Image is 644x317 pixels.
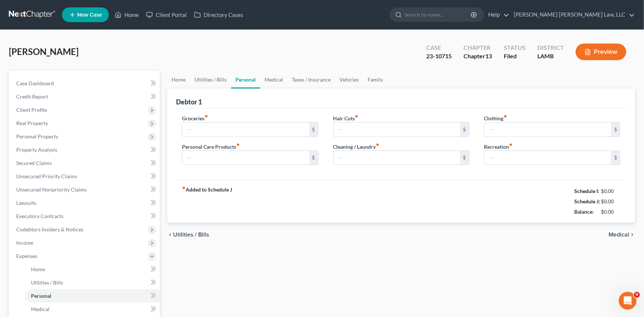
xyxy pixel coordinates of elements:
[16,107,47,113] span: Client Profile
[485,8,509,21] a: Help
[601,187,621,195] div: $0.00
[404,8,472,21] input: Search by name...
[25,303,160,316] a: Medical
[335,71,363,89] a: Vehicles
[601,198,621,205] div: $0.00
[426,52,452,61] div: 23-10715
[31,306,49,312] span: Medical
[25,263,160,276] a: Home
[287,71,335,89] a: Taxes / Insurance
[363,71,388,89] a: Family
[9,46,79,57] span: [PERSON_NAME]
[376,143,380,147] i: fiber_manual_record
[485,52,492,59] span: 13
[10,143,160,156] a: Property Analysis
[601,208,621,216] div: $0.00
[609,232,629,238] span: Medical
[16,240,33,246] span: Income
[484,143,513,151] label: Recreation
[182,151,309,165] input: --
[611,123,620,137] div: $
[10,210,160,223] a: Executory Contracts
[460,123,469,137] div: $
[182,143,240,151] label: Personal Care Products
[16,120,48,126] span: Real Property
[77,12,102,18] span: New Case
[16,133,58,139] span: Personal Property
[334,151,460,165] input: --
[31,279,63,286] span: Utilities / Bills
[10,156,160,170] a: Secured Claims
[619,292,637,310] iframe: Intercom live chat
[333,114,359,122] label: Hair Cuts
[16,93,48,100] span: Credit Report
[629,232,635,238] i: chevron_right
[333,143,380,151] label: Cleaning / Laundry
[464,44,492,52] div: Chapter
[634,292,640,298] span: 9
[609,232,635,238] button: Medical chevron_right
[167,232,173,238] i: chevron_left
[236,143,240,147] i: fiber_manual_record
[31,293,51,299] span: Personal
[182,186,232,217] strong: Added to Schedule J
[190,71,231,89] a: Utilities / Bills
[182,123,309,137] input: --
[167,71,190,89] a: Home
[111,8,142,21] a: Home
[16,80,54,86] span: Case Dashboard
[485,151,611,165] input: --
[25,276,160,289] a: Utilities / Bills
[182,114,208,122] label: Groceries
[167,232,209,238] button: chevron_left Utilities / Bills
[16,253,37,259] span: Expenses
[510,8,635,21] a: [PERSON_NAME] [PERSON_NAME] Law, LLC
[504,114,507,118] i: fiber_manual_record
[10,183,160,196] a: Unsecured Nonpriority Claims
[25,289,160,303] a: Personal
[537,44,564,52] div: District
[334,123,460,137] input: --
[31,266,45,272] span: Home
[464,52,492,61] div: Chapter
[16,147,57,153] span: Property Analysis
[309,151,318,165] div: $
[16,213,63,219] span: Executory Contracts
[611,151,620,165] div: $
[576,44,626,60] button: Preview
[16,160,52,166] span: Secured Claims
[16,173,77,179] span: Unsecured Priority Claims
[484,114,507,122] label: Clothing
[485,123,611,137] input: --
[182,186,186,190] i: fiber_manual_record
[173,232,209,238] span: Utilities / Bills
[16,226,83,232] span: Codebtors Insiders & Notices
[10,77,160,90] a: Case Dashboard
[426,44,452,52] div: Case
[574,188,599,194] strong: Schedule I:
[260,71,287,89] a: Medical
[574,209,594,215] strong: Balance:
[231,71,260,89] a: Personal
[142,8,190,21] a: Client Portal
[355,114,359,118] i: fiber_manual_record
[16,186,87,193] span: Unsecured Nonpriority Claims
[10,170,160,183] a: Unsecured Priority Claims
[504,44,526,52] div: Status
[176,97,202,106] div: Debtor 1
[16,200,36,206] span: Lawsuits
[10,196,160,210] a: Lawsuits
[204,114,208,118] i: fiber_manual_record
[460,151,469,165] div: $
[190,8,247,21] a: Directory Cases
[309,123,318,137] div: $
[504,52,526,61] div: Filed
[574,198,600,204] strong: Schedule J:
[10,90,160,103] a: Credit Report
[537,52,564,61] div: LAMB
[509,143,513,147] i: fiber_manual_record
